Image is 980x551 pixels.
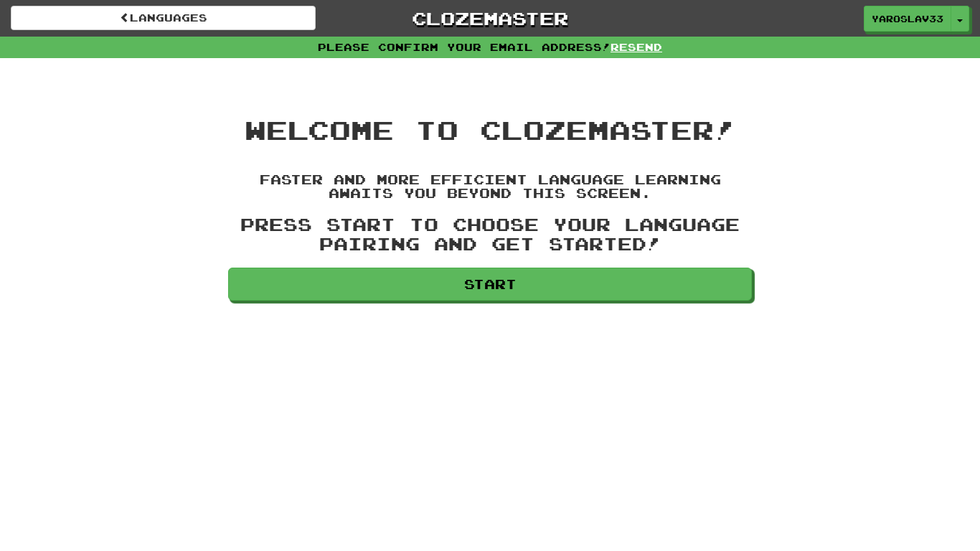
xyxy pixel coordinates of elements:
[228,215,752,253] h3: Press Start to choose your language pairing and get started!
[228,268,752,301] a: Start
[228,116,752,144] h1: Welcome to Clozemaster!
[11,6,316,30] a: Languages
[611,41,662,53] a: Resend
[864,6,951,32] a: Yaroslav33
[228,173,752,202] h4: Faster and more efficient language learning awaits you beyond this screen.
[872,12,943,25] span: Yaroslav33
[337,6,642,31] a: Clozemaster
